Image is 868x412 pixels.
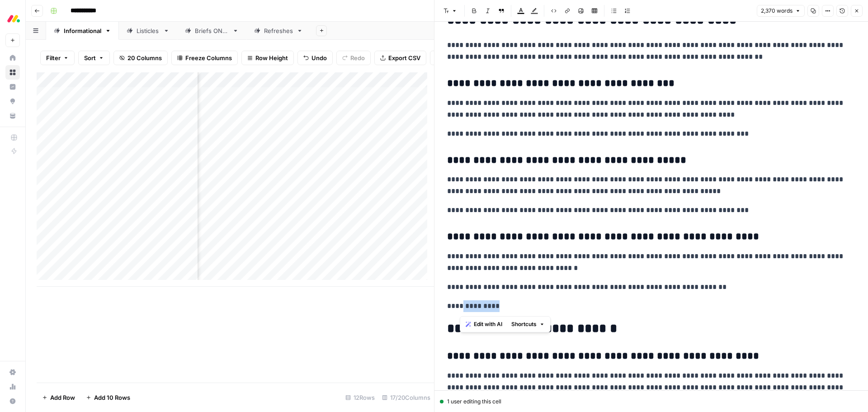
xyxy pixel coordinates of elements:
[311,53,327,62] span: Undo
[5,379,20,394] a: Usage
[50,393,75,402] span: Add Row
[241,51,294,65] button: Row Height
[388,53,420,62] span: Export CSV
[40,51,75,65] button: Filter
[5,109,20,123] a: Your Data
[5,80,20,94] a: Insights
[5,7,20,30] button: Workspace: Monday.com
[113,51,168,65] button: 20 Columns
[5,51,20,65] a: Home
[46,53,61,62] span: Filter
[378,390,434,405] div: 17/20 Columns
[84,53,96,62] span: Sort
[37,390,80,405] button: Add Row
[5,65,20,80] a: Browse
[5,394,20,408] button: Help + Support
[78,51,110,65] button: Sort
[80,390,136,405] button: Add 10 Rows
[264,26,293,35] div: Refreshes
[94,393,130,402] span: Add 10 Rows
[185,53,232,62] span: Freeze Columns
[336,51,371,65] button: Redo
[171,51,238,65] button: Freeze Columns
[137,26,160,35] div: Listicles
[255,53,288,62] span: Row Height
[5,10,22,27] img: Monday.com Logo
[374,51,426,65] button: Export CSV
[64,26,101,35] div: Informational
[5,365,20,379] a: Settings
[127,53,162,62] span: 20 Columns
[246,22,311,40] a: Refreshes
[508,318,548,330] button: Shortcuts
[462,318,506,330] button: Edit with AI
[342,390,378,405] div: 12 Rows
[474,320,502,328] span: Edit with AI
[5,94,20,109] a: Opportunities
[195,26,229,35] div: Briefs ONLY
[440,398,863,406] div: 1 user editing this cell
[761,7,793,15] span: 2,370 words
[46,22,119,40] a: Informational
[119,22,177,40] a: Listicles
[177,22,246,40] a: Briefs ONLY
[511,320,537,328] span: Shortcuts
[297,51,333,65] button: Undo
[350,53,365,62] span: Redo
[757,5,805,17] button: 2,370 words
